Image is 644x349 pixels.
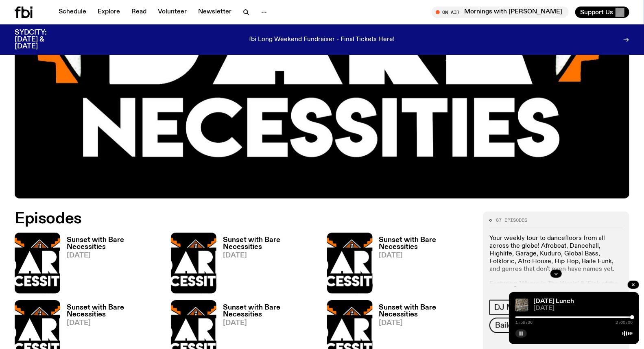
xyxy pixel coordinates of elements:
h3: Sunset with Bare Necessities [67,304,161,318]
span: [DATE] [379,320,474,327]
a: DJ Mix [489,300,525,315]
span: [DATE] [223,252,317,259]
img: Bare Necessities [15,233,60,293]
img: A corner shot of the fbi music library [515,299,528,312]
p: fbi Long Weekend Fundraiser - Final Tickets Here! [249,36,395,44]
span: DJ Mix [494,303,520,312]
span: [DATE] [533,305,633,312]
button: On AirMornings with [PERSON_NAME] [432,7,569,18]
a: Explore [93,7,125,18]
a: [DATE] Lunch [533,298,574,305]
a: Baile Funk [489,318,538,333]
span: [DATE] [67,252,161,259]
a: Volunteer [153,7,192,18]
span: [DATE] [67,320,161,327]
span: 1:59:36 [515,321,533,325]
h3: SYDCITY: [DATE] & [DATE] [15,29,67,50]
span: Baile Funk [495,321,532,330]
h3: Sunset with Bare Necessities [223,304,317,318]
img: Bare Necessities [171,233,216,293]
span: 87 episodes [496,218,527,222]
a: Sunset with Bare Necessities[DATE] [373,237,474,293]
span: Support Us [580,9,613,16]
span: 2:00:00 [616,321,633,325]
a: Read [127,7,151,18]
h2: Episodes [15,212,421,226]
h3: Sunset with Bare Necessities [223,237,317,251]
p: Your weekly tour to dancefloors from all across the globe! Afrobeat, Dancehall, Highlife, Garage,... [489,235,623,274]
a: Schedule [54,7,91,18]
span: [DATE] [223,320,317,327]
h3: Sunset with Bare Necessities [67,237,161,251]
span: [DATE] [379,252,474,259]
a: Newsletter [193,7,236,18]
a: Sunset with Bare Necessities[DATE] [60,237,161,293]
a: Sunset with Bare Necessities[DATE] [216,237,317,293]
h3: Sunset with Bare Necessities [379,304,474,318]
button: Support Us [575,7,629,18]
img: Bare Necessities [327,233,373,293]
h3: Sunset with Bare Necessities [379,237,474,251]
